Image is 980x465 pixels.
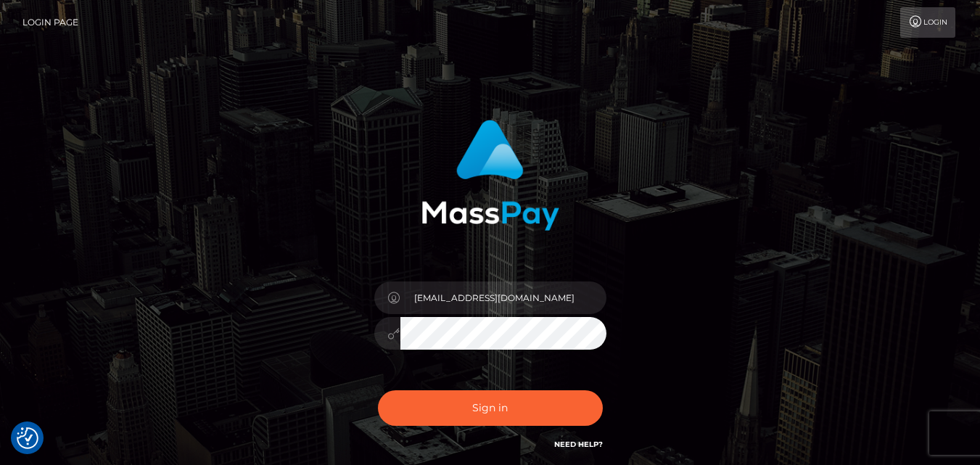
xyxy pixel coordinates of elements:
[22,7,78,38] a: Login Page
[421,120,559,231] img: MassPay Login
[900,7,955,38] a: Login
[17,427,38,449] img: Revisit consent button
[554,440,603,449] a: Need Help?
[378,390,603,426] button: Sign in
[400,281,606,314] input: Username...
[17,427,38,449] button: Consent Preferences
